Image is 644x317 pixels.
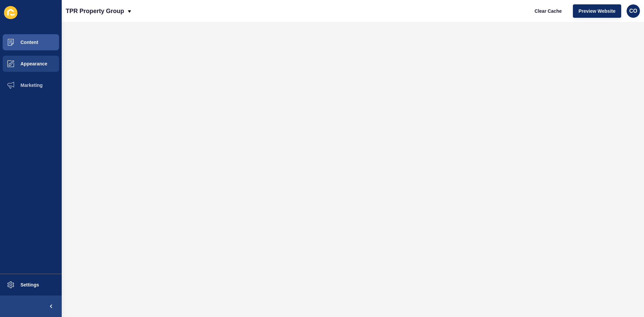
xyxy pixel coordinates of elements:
span: Clear Cache [535,8,562,14]
span: Preview Website [579,8,615,14]
span: CO [629,8,637,14]
button: Preview Website [573,4,621,18]
button: Clear Cache [529,4,568,18]
p: TPR Property Group [66,3,124,19]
